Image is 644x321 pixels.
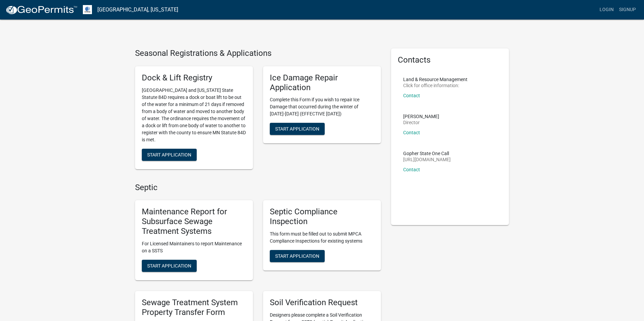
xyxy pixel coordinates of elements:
a: [GEOGRAPHIC_DATA], [US_STATE] [97,4,178,15]
button: Start Application [142,260,197,272]
p: Director [403,120,439,125]
p: Land & Resource Management [403,77,468,82]
p: Complete this Form if you wish to repair Ice Damage that occurred during the winter of [DATE]-[DA... [270,96,374,117]
h5: Ice Damage Repair Application [270,73,374,93]
p: Gopher State One Call [403,151,451,156]
h5: Septic Compliance Inspection [270,207,374,226]
img: Otter Tail County, Minnesota [83,5,92,14]
a: Contact [403,167,420,172]
p: [URL][DOMAIN_NAME] [403,157,451,162]
button: Start Application [142,149,197,161]
h5: Contacts [398,55,502,65]
p: [PERSON_NAME] [403,114,439,119]
h4: Septic [135,183,381,192]
button: Start Application [270,250,325,262]
h5: Sewage Treatment System Property Transfer Form [142,298,246,317]
p: For Licensed Maintainers to report Maintenance on a SSTS [142,240,246,254]
h4: Seasonal Registrations & Applications [135,48,381,58]
p: Click for office information: [403,83,468,88]
h5: Maintenance Report for Subsurface Sewage Treatment Systems [142,207,246,236]
span: Start Application [147,263,191,268]
p: This form must be filled out to submit MPCA Compliance Inspections for existing systems [270,230,374,245]
h5: Soil Verification Request [270,298,374,308]
span: Start Application [275,253,319,258]
button: Start Application [270,123,325,135]
a: Contact [403,130,420,135]
a: Signup [616,3,639,16]
span: Start Application [275,126,319,132]
a: Login [597,3,616,16]
p: [GEOGRAPHIC_DATA] and [US_STATE] State Statute 84D requires a dock or boat lift to be out of the ... [142,87,246,143]
a: Contact [403,93,420,98]
h5: Dock & Lift Registry [142,73,246,83]
span: Start Application [147,152,191,157]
